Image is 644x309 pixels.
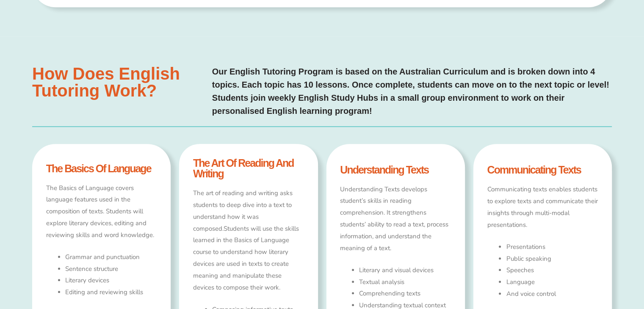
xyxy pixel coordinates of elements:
[65,251,157,263] li: Grammar and punctuation
[193,188,304,294] p: The art of reading and writing asks students to deep dive into a text to understand how it was co...
[46,163,157,174] h4: the basics of language
[359,288,451,300] li: Comprehending texts
[487,165,598,175] h4: Communicating Texts
[359,276,451,288] li: Textual analysis
[487,184,598,231] p: Communicating texts enables students to explore texts and communicate their insights through mult...
[46,182,157,241] p: The Basics of Language covers language features used in the composition of texts. Students will e...
[212,65,612,118] p: Our English Tutoring Program is based on the Australian Curriculum and is broken down into 4 topi...
[65,275,157,287] li: Literary devices
[193,158,304,179] h4: the art of reading and writing
[340,165,451,175] h4: understanding texts
[359,265,451,276] li: Literary and visual devices
[32,65,204,99] h3: How Does english Tutoring Work?
[340,184,451,254] p: Understanding Texts develops student’s skills in reading comprehension. It strengthens students’ ...
[65,287,157,298] li: Editing and reviewing skills
[503,214,644,309] iframe: Chat Widget
[65,263,157,275] li: Sentence structure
